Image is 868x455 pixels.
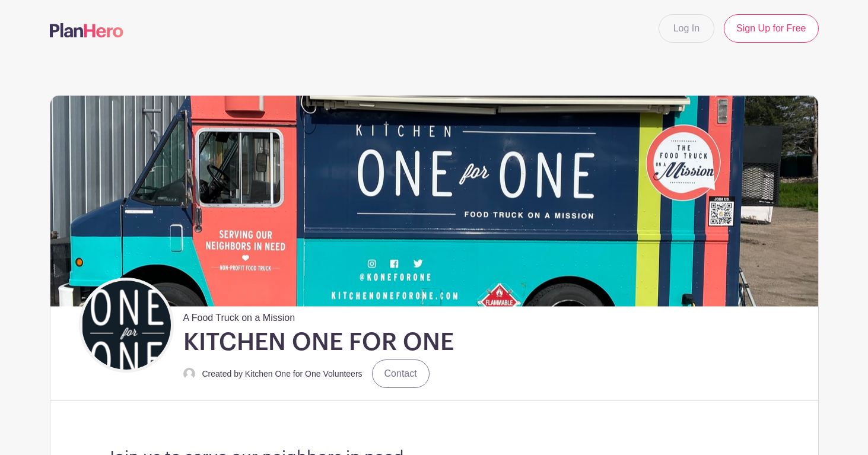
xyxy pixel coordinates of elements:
[82,281,171,370] img: Black%20Verticle%20KO4O%202.png
[202,369,363,378] small: Created by Kitchen One for One Volunteers
[372,359,430,388] a: Contact
[183,368,195,380] img: default-ce2991bfa6775e67f084385cd625a349d9dcbb7a52a09fb2fda1e96e2d18dcdb.png
[50,96,818,306] img: IMG_9124.jpeg
[659,14,714,43] a: Log In
[183,327,454,357] h1: KITCHEN ONE FOR ONE
[50,23,123,37] img: logo-507f7623f17ff9eddc593b1ce0a138ce2505c220e1c5a4e2b4648c50719b7d32.svg
[724,14,818,43] a: Sign Up for Free
[183,306,295,325] span: A Food Truck on a Mission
